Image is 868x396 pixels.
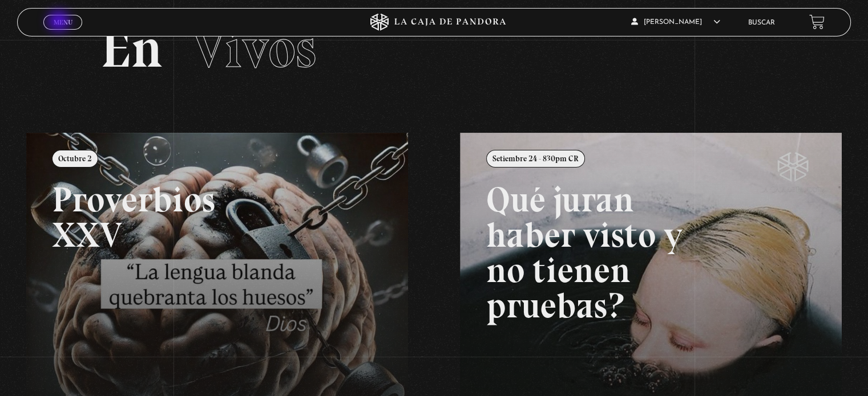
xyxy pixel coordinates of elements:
span: Menu [54,19,72,26]
a: View your shopping cart [809,14,825,30]
span: Vivos [192,16,316,81]
span: Cerrar [50,28,76,36]
h2: En [100,22,767,76]
a: Buscar [748,19,775,26]
span: [PERSON_NAME] [631,19,720,26]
